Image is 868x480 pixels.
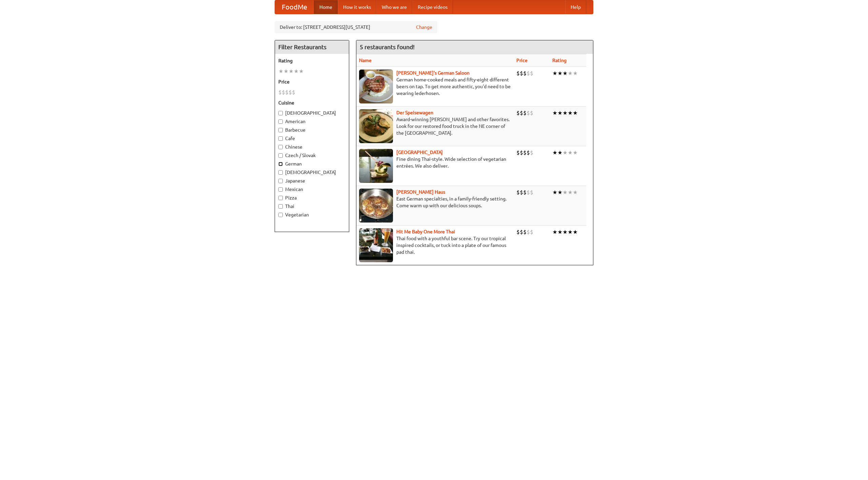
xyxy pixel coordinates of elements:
li: $ [530,228,533,236]
li: ★ [568,189,573,196]
li: $ [285,89,289,96]
li: $ [282,89,285,96]
a: [PERSON_NAME]'s German Saloon [396,70,470,76]
li: ★ [294,68,299,75]
label: American [278,118,346,125]
h5: Cuisine [278,99,346,106]
label: Chinese [278,143,346,150]
li: $ [516,189,520,196]
li: ★ [557,189,563,196]
li: $ [523,228,527,236]
li: ★ [557,109,563,117]
li: $ [520,228,523,236]
li: $ [527,228,530,236]
li: ★ [563,109,568,117]
li: $ [520,70,523,77]
li: ★ [299,68,304,75]
a: FoodMe [275,0,314,14]
h5: Price [278,78,346,85]
label: [DEMOGRAPHIC_DATA] [278,110,346,116]
li: $ [527,149,530,156]
input: Chinese [278,145,283,149]
li: $ [520,149,523,156]
li: $ [530,189,533,196]
a: Change [416,24,432,31]
li: ★ [278,68,283,75]
li: $ [292,89,295,96]
input: [DEMOGRAPHIC_DATA] [278,170,283,175]
li: ★ [573,228,578,236]
input: Pizza [278,196,283,200]
a: Recipe videos [412,0,453,14]
a: [GEOGRAPHIC_DATA] [396,150,443,155]
li: $ [527,189,530,196]
li: $ [530,109,533,117]
label: Cafe [278,135,346,142]
li: $ [523,189,527,196]
input: Thai [278,204,283,209]
a: Rating [552,58,567,63]
li: ★ [552,109,557,117]
input: Mexican [278,187,283,192]
li: ★ [552,228,557,236]
h5: Rating [278,57,346,64]
input: Barbecue [278,128,283,132]
li: $ [516,109,520,117]
label: Barbecue [278,127,346,133]
li: $ [520,109,523,117]
li: ★ [573,109,578,117]
li: $ [289,89,292,96]
h4: Filter Restaurants [275,40,349,54]
li: ★ [568,70,573,77]
input: Vegetarian [278,213,283,217]
li: ★ [552,149,557,156]
a: How it works [338,0,376,14]
img: speisewagen.jpg [359,109,393,143]
li: ★ [552,70,557,77]
li: $ [516,228,520,236]
input: German [278,162,283,166]
label: [DEMOGRAPHIC_DATA] [278,169,346,176]
a: Hit Me Baby One More Thai [396,229,455,234]
li: ★ [557,70,563,77]
li: ★ [552,189,557,196]
a: Home [314,0,338,14]
p: East German specialties, in a family-friendly setting. Come warm up with our delicious soups. [359,195,511,209]
p: Award-winning [PERSON_NAME] and other favorites. Look for our restored food truck in the NE corne... [359,116,511,136]
input: [DEMOGRAPHIC_DATA] [278,111,283,115]
div: Deliver to: [STREET_ADDRESS][US_STATE] [275,21,437,33]
p: Fine dining Thai-style. Wide selection of vegetarian entrées. We also deliver. [359,156,511,169]
li: ★ [568,149,573,156]
img: babythai.jpg [359,228,393,262]
label: Thai [278,203,346,210]
label: Japanese [278,177,346,184]
li: $ [530,149,533,156]
li: $ [520,189,523,196]
li: ★ [563,189,568,196]
img: satay.jpg [359,149,393,183]
li: $ [523,109,527,117]
input: Czech / Slovak [278,153,283,158]
li: ★ [557,228,563,236]
img: kohlhaus.jpg [359,189,393,223]
li: $ [530,70,533,77]
input: American [278,119,283,124]
a: Der Speisewagen [396,110,433,115]
li: ★ [568,109,573,117]
a: [PERSON_NAME] Haus [396,189,445,195]
li: ★ [283,68,289,75]
p: German home-cooked meals and fifty-eight different beers on tap. To get more authentic, you'd nee... [359,76,511,97]
label: German [278,160,346,167]
a: Name [359,58,372,63]
li: $ [278,89,282,96]
li: ★ [289,68,294,75]
label: Pizza [278,194,346,201]
img: esthers.jpg [359,70,393,103]
li: $ [527,70,530,77]
input: Cafe [278,136,283,141]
